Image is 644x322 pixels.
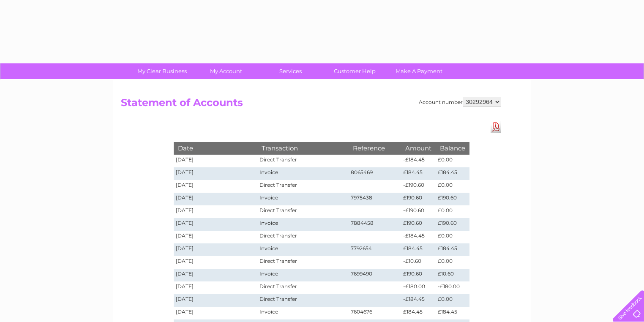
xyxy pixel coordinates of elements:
[436,269,469,281] td: £10.60
[174,256,257,269] td: [DATE]
[174,269,257,281] td: [DATE]
[257,231,349,243] td: Direct Transfer
[257,167,349,180] td: Invoice
[174,307,257,319] td: [DATE]
[257,294,349,307] td: Direct Transfer
[257,256,349,269] td: Direct Transfer
[349,142,401,154] th: Reference
[349,269,401,281] td: 7699490
[174,205,257,218] td: [DATE]
[436,218,469,231] td: £190.60
[349,307,401,319] td: 7604676
[257,193,349,205] td: Invoice
[349,167,401,180] td: 8065469
[436,243,469,256] td: £184.45
[174,231,257,243] td: [DATE]
[436,167,469,180] td: £184.45
[174,281,257,294] td: [DATE]
[401,205,436,218] td: -£190.60
[349,243,401,256] td: 7792654
[257,155,349,167] td: Direct Transfer
[174,294,257,307] td: [DATE]
[436,155,469,167] td: £0.00
[384,63,454,79] a: Make A Payment
[257,307,349,319] td: Invoice
[436,307,469,319] td: £184.45
[174,218,257,231] td: [DATE]
[174,243,257,256] td: [DATE]
[401,256,436,269] td: -£10.60
[257,269,349,281] td: Invoice
[256,63,325,79] a: Services
[401,269,436,281] td: £190.60
[401,294,436,307] td: -£184.45
[121,97,501,113] h2: Statement of Accounts
[401,281,436,294] td: -£180.00
[436,231,469,243] td: £0.00
[174,193,257,205] td: [DATE]
[401,307,436,319] td: £184.45
[401,142,436,154] th: Amount
[401,167,436,180] td: £184.45
[436,256,469,269] td: £0.00
[401,231,436,243] td: -£184.45
[401,243,436,256] td: £184.45
[436,205,469,218] td: £0.00
[436,294,469,307] td: £0.00
[320,63,390,79] a: Customer Help
[436,193,469,205] td: £190.60
[257,281,349,294] td: Direct Transfer
[257,218,349,231] td: Invoice
[401,180,436,193] td: -£190.60
[174,180,257,193] td: [DATE]
[419,97,501,107] div: Account number
[257,205,349,218] td: Direct Transfer
[401,218,436,231] td: £190.60
[491,121,501,133] a: Download Pdf
[436,180,469,193] td: £0.00
[349,218,401,231] td: 7884458
[257,142,349,154] th: Transaction
[401,155,436,167] td: -£184.45
[257,243,349,256] td: Invoice
[436,281,469,294] td: -£180.00
[257,180,349,193] td: Direct Transfer
[174,155,257,167] td: [DATE]
[127,63,197,79] a: My Clear Business
[436,142,469,154] th: Balance
[174,142,257,154] th: Date
[191,63,261,79] a: My Account
[401,193,436,205] td: £190.60
[349,193,401,205] td: 7975438
[174,167,257,180] td: [DATE]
